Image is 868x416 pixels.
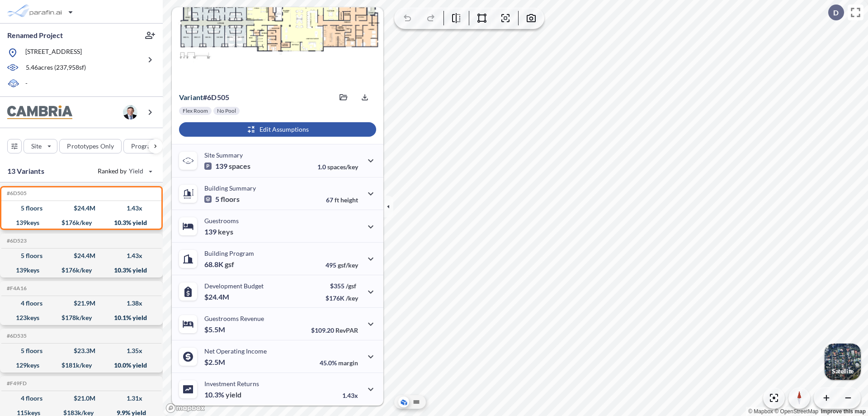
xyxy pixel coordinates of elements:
[123,105,137,120] img: user logo
[204,347,267,355] p: Net Operating Income
[325,294,358,302] p: $176K
[204,217,239,225] p: Guestrooms
[317,163,358,171] p: 1.0
[204,390,241,399] p: 10.3%
[5,190,27,196] h5: Click to copy the code
[398,397,409,407] button: Aerial View
[204,151,243,159] p: Site Summary
[204,260,234,269] p: 68.8K
[31,142,42,151] p: Site
[748,408,773,415] a: Mapbox
[204,282,264,290] p: Development Budget
[204,249,254,257] p: Building Program
[183,107,208,115] p: Flex Room
[204,358,226,367] p: $2.5M
[26,63,86,73] p: 5.46 acres ( 237,958 sf)
[204,162,250,171] p: 139
[129,167,144,176] span: Yield
[5,380,27,387] h5: Click to copy the code
[179,93,229,102] p: # 6d505
[340,196,358,204] span: height
[204,227,233,236] p: 139
[346,294,358,302] span: /key
[204,315,264,322] p: Guestrooms Revenue
[90,164,158,178] button: Ranked by Yield
[832,368,854,375] p: Satellite
[821,408,866,415] a: Improve this map
[7,105,72,120] img: BrandImage
[218,227,233,236] span: keys
[204,184,256,192] p: Building Summary
[221,195,240,204] span: floors
[774,408,818,415] a: OpenStreetMap
[204,325,226,334] p: $5.5M
[204,292,231,301] p: $24.4M
[24,139,57,153] button: Site
[225,260,234,269] span: gsf
[335,326,358,334] span: RevPAR
[833,9,839,17] p: D
[320,359,358,367] p: 45.0%
[338,359,358,367] span: margin
[25,47,82,58] p: [STREET_ADDRESS]
[338,261,358,269] span: gsf/key
[204,380,259,387] p: Investment Returns
[217,107,236,115] p: No Pool
[325,282,358,290] p: $355
[25,79,28,89] p: -
[5,333,27,339] h5: Click to copy the code
[326,196,358,204] p: 67
[204,195,240,204] p: 5
[325,261,358,269] p: 495
[825,344,861,380] button: Switcher ImageSatellite
[67,142,114,151] p: Prototypes Only
[7,166,44,177] p: 13 Variants
[335,196,339,204] span: ft
[311,326,358,334] p: $109.20
[131,142,156,151] p: Program
[7,30,63,40] p: Renamed Project
[5,285,27,292] h5: Click to copy the code
[5,238,27,244] h5: Click to copy the code
[165,403,205,413] a: Mapbox homepage
[179,122,376,137] button: Edit Assumptions
[411,397,422,407] button: Site Plan
[342,392,358,399] p: 1.43x
[59,139,122,153] button: Prototypes Only
[123,139,172,153] button: Program
[229,162,250,171] span: spaces
[825,344,861,380] img: Switcher Image
[346,282,356,290] span: /gsf
[226,390,241,399] span: yield
[179,93,203,101] span: Variant
[327,163,358,171] span: spaces/key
